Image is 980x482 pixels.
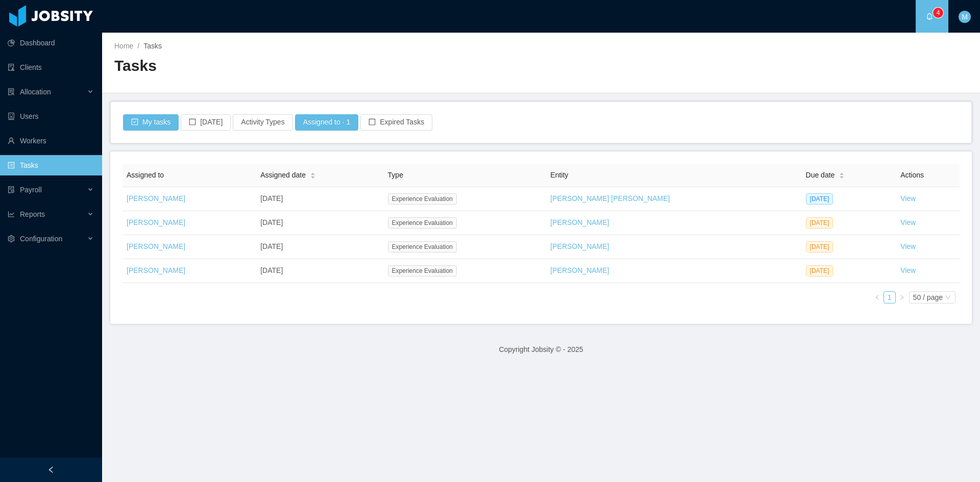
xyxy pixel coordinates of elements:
[388,171,403,179] span: Type
[8,211,15,218] i: icon: line-chart
[900,194,916,202] a: View
[388,193,457,205] span: Experience Evaluation
[102,332,980,367] footer: Copyright Jobsity © - 2025
[900,266,916,274] a: View
[8,88,15,95] i: icon: solution
[114,56,541,77] h2: Tasks
[20,235,62,243] span: Configuration
[926,13,933,20] i: icon: bell
[806,265,834,276] span: [DATE]
[550,242,609,250] a: [PERSON_NAME]
[8,131,94,151] a: icon: userWorkers
[899,294,905,300] i: icon: right
[900,171,924,179] span: Actions
[8,155,94,175] a: icon: profileTasks
[550,218,609,226] a: [PERSON_NAME]
[871,291,884,303] li: Previous Page
[839,175,845,178] i: icon: caret-down
[896,291,908,303] li: Next Page
[20,210,45,218] span: Reports
[8,235,15,242] i: icon: setting
[913,292,943,303] div: 50 / page
[260,170,306,181] span: Assigned date
[310,171,316,178] div: Sort
[127,242,185,250] a: [PERSON_NAME]
[8,57,94,78] a: icon: auditClients
[388,265,457,276] span: Experience Evaluation
[256,235,383,259] td: [DATE]
[127,218,185,226] a: [PERSON_NAME]
[233,114,292,131] button: Activity Types
[143,42,162,50] span: Tasks
[256,259,383,283] td: [DATE]
[933,8,943,18] sup: 4
[8,106,94,126] a: icon: robotUsers
[137,42,139,50] span: /
[114,42,133,50] a: Home
[874,294,880,300] i: icon: left
[550,171,568,179] span: Entity
[550,194,670,202] a: [PERSON_NAME] [PERSON_NAME]
[806,217,834,229] span: [DATE]
[937,8,940,18] p: 4
[388,217,457,229] span: Experience Evaluation
[20,88,51,96] span: Allocation
[181,114,231,131] button: icon: border[DATE]
[900,242,916,250] a: View
[8,33,94,53] a: icon: pie-chartDashboard
[806,170,835,181] span: Due date
[127,194,185,202] a: [PERSON_NAME]
[123,114,179,131] button: icon: check-squareMy tasks
[550,266,609,274] a: [PERSON_NAME]
[806,241,834,252] span: [DATE]
[8,186,15,193] i: icon: file-protect
[360,114,432,131] button: icon: borderExpired Tasks
[127,171,164,179] span: Assigned to
[295,114,359,131] button: Assigned to · 1
[388,241,457,252] span: Experience Evaluation
[310,171,315,174] i: icon: caret-up
[310,175,315,178] i: icon: caret-down
[839,171,845,178] div: Sort
[900,218,916,226] a: View
[256,187,383,211] td: [DATE]
[839,171,845,174] i: icon: caret-up
[962,11,968,23] span: M
[884,291,896,303] li: 1
[20,186,42,194] span: Payroll
[884,292,895,303] a: 1
[806,193,834,205] span: [DATE]
[256,211,383,235] td: [DATE]
[945,294,951,301] i: icon: down
[127,266,185,274] a: [PERSON_NAME]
